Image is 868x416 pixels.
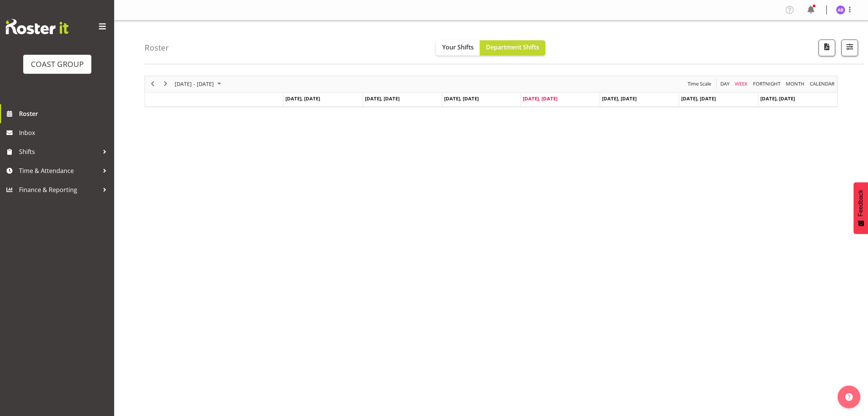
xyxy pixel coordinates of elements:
[159,76,172,92] div: next period
[19,146,99,157] span: Shifts
[365,95,400,102] span: [DATE], [DATE]
[854,182,868,234] button: Feedback - Show survey
[442,43,474,51] span: Your Shifts
[174,79,215,89] span: [DATE] - [DATE]
[146,76,159,92] div: previous period
[785,79,805,89] span: Month
[285,95,320,102] span: [DATE], [DATE]
[19,165,99,176] span: Time & Attendance
[174,79,225,89] button: October 2025
[720,79,730,89] span: Day
[836,5,845,14] img: amy-buchanan3142.jpg
[6,19,68,34] img: Rosterit website logo
[752,79,781,89] span: Fortnight
[785,79,806,89] button: Timeline Month
[19,184,99,195] span: Finance & Reporting
[857,190,864,216] span: Feedback
[687,79,712,89] span: Time Scale
[19,108,110,119] span: Roster
[809,79,836,89] button: Month
[172,76,226,92] div: Sep 29 - Oct 05, 2025
[681,95,716,102] span: [DATE], [DATE]
[752,79,782,89] button: Fortnight
[734,79,749,89] button: Timeline Week
[809,79,835,89] span: calendar
[760,95,795,102] span: [DATE], [DATE]
[523,95,557,102] span: [DATE], [DATE]
[719,79,731,89] button: Timeline Day
[31,59,84,70] div: COAST GROUP
[145,76,838,107] div: Timeline Week of October 2, 2025
[686,79,713,89] button: Time Scale
[734,79,749,89] span: Week
[145,43,169,52] h4: Roster
[845,393,853,401] img: help-xxl-2.png
[161,79,171,89] button: Next
[436,40,480,56] button: Your Shifts
[819,40,835,56] button: Download a PDF of the roster according to the set date range.
[480,40,545,56] button: Department Shifts
[19,127,110,138] span: Inbox
[486,43,539,51] span: Department Shifts
[841,40,858,56] button: Filter Shifts
[602,95,637,102] span: [DATE], [DATE]
[444,95,479,102] span: [DATE], [DATE]
[148,79,158,89] button: Previous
